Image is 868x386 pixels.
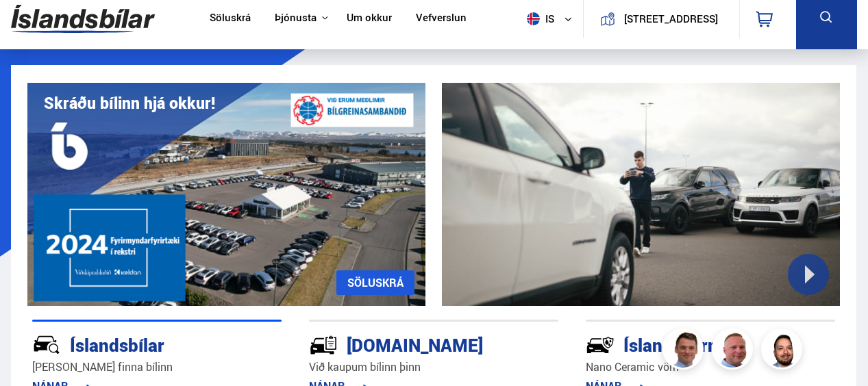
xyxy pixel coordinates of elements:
[210,12,251,26] a: Söluskrá
[44,94,215,112] h1: Skráðu bílinn hjá okkur!
[665,331,706,372] img: FbJEzSuNWCJXmdc-.webp
[309,331,338,359] img: tr5P-W3DuiFaO7aO.svg
[11,5,52,47] button: Open LiveChat chat widget
[275,12,317,25] button: Þjónusta
[521,12,556,25] span: is
[527,12,540,25] img: svg+xml;base64,PHN2ZyB4bWxucz0iaHR0cDovL3d3dy53My5vcmcvMjAwMC9zdmciIHdpZHRoPSI1MTIiIGhlaWdodD0iNT...
[416,12,467,26] a: Vefverslun
[309,332,510,356] div: [DOMAIN_NAME]
[763,331,804,372] img: nhp88E3Fdnt1Opn2.png
[27,83,425,306] img: eKx6w-_Home_640_.png
[336,270,414,295] a: SÖLUSKRÁ
[32,331,61,359] img: JRvxyua_JYH6wB4c.svg
[32,332,233,356] div: Íslandsbílar
[586,359,835,375] p: Nano Ceramic vörn
[309,359,558,375] p: Við kaupum bílinn þinn
[32,359,282,375] p: [PERSON_NAME] finna bílinn
[621,13,721,25] button: [STREET_ADDRESS]
[347,12,392,26] a: Um okkur
[714,331,755,372] img: siFngHWaQ9KaOqBr.png
[586,331,615,359] img: -Svtn6bYgwAsiwNX.svg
